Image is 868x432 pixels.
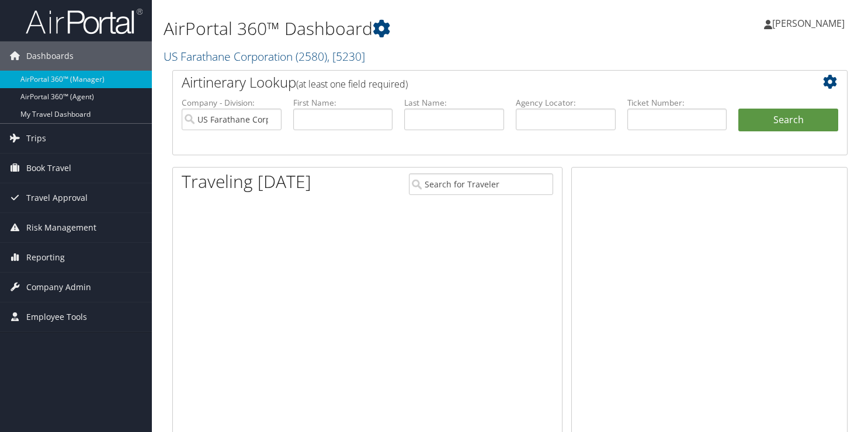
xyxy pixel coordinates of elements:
span: ( 2580 ) [296,48,327,64]
label: Company - Division: [182,97,282,109]
label: First Name: [293,97,393,109]
label: Ticket Number: [627,97,727,109]
span: , [ 5230 ] [327,48,365,64]
a: US Farathane Corporation [164,48,365,64]
label: Last Name: [404,97,504,109]
img: airportal-logo.png [26,8,143,35]
h1: Traveling [DATE] [182,169,311,194]
a: [PERSON_NAME] [764,6,856,41]
span: Book Travel [26,154,71,183]
label: Agency Locator: [516,97,616,109]
h1: AirPortal 360™ Dashboard [164,16,626,41]
span: Risk Management [26,213,96,242]
span: Trips [26,124,46,153]
span: Company Admin [26,273,91,302]
span: Employee Tools [26,302,87,332]
span: (at least one field required) [296,78,408,90]
span: Dashboards [26,41,74,71]
span: Travel Approval [26,183,88,212]
input: Search for Traveler [409,173,554,195]
button: Search [738,109,838,132]
span: [PERSON_NAME] [772,17,845,30]
span: Reporting [26,243,65,272]
h2: Airtinerary Lookup [182,72,782,92]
